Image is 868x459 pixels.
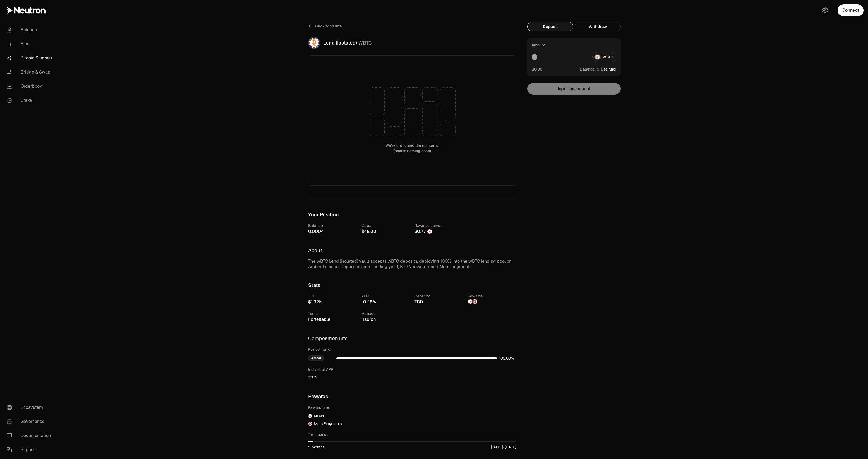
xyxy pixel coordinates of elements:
a: Bridge & Swap [2,65,59,79]
a: Earn [2,37,59,51]
img: NTRN Logo [427,229,432,234]
div: Individual APR [308,367,516,372]
div: Position ratio [308,347,516,352]
div: 2 months [308,444,324,450]
div: Rewards earned [414,223,463,228]
div: TVL [308,293,357,299]
a: Balance [2,23,59,37]
div: Hadron [361,316,410,323]
img: Mars Fragments [473,299,477,304]
a: Documentation [2,429,59,443]
span: WBTC [358,40,372,46]
img: NTRN [308,414,312,418]
div: Value [361,223,410,228]
div: Terms [308,311,357,316]
img: WBTC Logo [309,37,320,48]
button: Forfeitable [308,316,330,323]
span: TBD [308,375,516,381]
p: The wBTC Lend (Isolated) vault accepts wBTC deposits, deploying 100% into the wBTC lending pool o... [308,259,516,270]
button: Use Max [601,67,616,72]
button: $0.00 [532,66,542,72]
div: Time period [308,432,516,437]
div: Reward rate [308,405,516,410]
a: Bitcoin Summer [2,51,59,65]
img: NTRN [468,299,473,304]
a: Stake [2,93,59,107]
span: NTRN [314,413,324,419]
h3: Rewards [308,394,516,399]
span: Back to Vaults [315,23,342,29]
div: [DATE] - [DATE] [491,444,516,450]
a: Governance [2,414,59,429]
h3: Stats [308,283,516,288]
span: Mars Fragments [314,421,342,426]
button: Deposit [527,22,573,31]
a: Support [2,443,59,457]
img: Mars Fragments [308,422,312,426]
div: Capacity [414,293,463,299]
h3: Your Position [308,212,516,217]
div: Amber [308,355,324,361]
div: Balance [308,223,357,228]
a: Back to Vaults [308,22,342,30]
h3: About [308,248,516,253]
div: Manager [361,311,410,316]
a: Ecosystem [2,400,59,414]
h3: Composition info [308,336,516,341]
div: Amount [532,42,545,48]
button: Connect [838,4,864,16]
button: Withdraw [575,22,621,31]
span: Lend (Isolated) [323,40,357,46]
div: Rewards [468,293,516,299]
div: APR [361,293,410,299]
span: Balance: [580,67,596,72]
a: Orderbook [2,79,59,93]
div: TBD [414,299,463,305]
div: We're crunching the numbers.. (charts coming soon) [385,143,439,154]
